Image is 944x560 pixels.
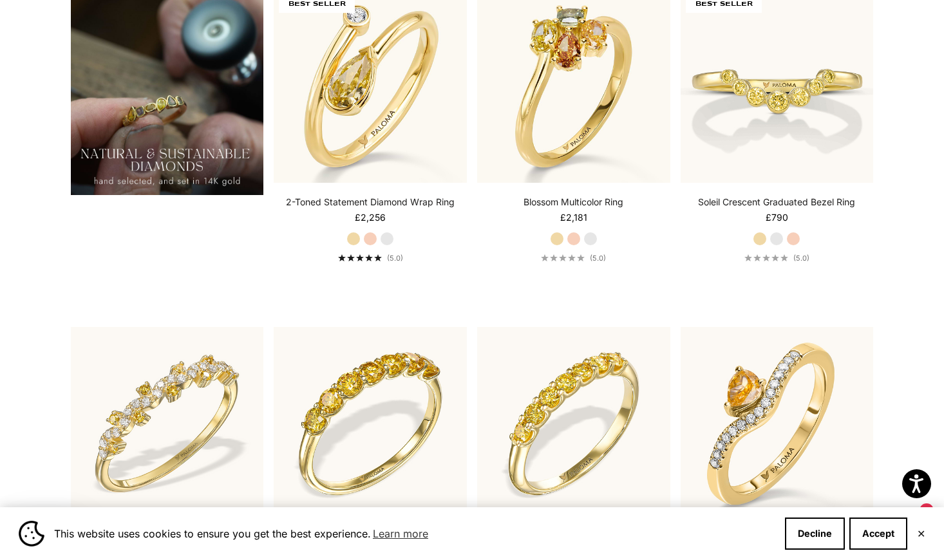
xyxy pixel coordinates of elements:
img: #YellowGold [477,327,670,520]
span: This website uses cookies to ensure you get the best experience. [54,524,775,543]
div: 5.0 out of 5.0 stars [744,254,788,261]
a: 5.0 out of 5.0 stars(5.0) [541,254,606,263]
div: 5.0 out of 5.0 stars [338,254,382,261]
a: Blossom Multicolor Ring [524,196,623,209]
img: #YellowGold [681,327,874,520]
sale-price: £790 [766,211,788,224]
a: 5.0 out of 5.0 stars(5.0) [744,254,809,263]
a: 5.0 out of 5.0 stars(5.0) [338,254,403,263]
img: Cookie banner [19,521,44,546]
div: 5.0 out of 5.0 stars [541,254,585,261]
span: (5.0) [590,254,606,263]
a: 2-Toned Statement Diamond Wrap Ring [286,196,455,209]
a: Soleil Crescent Graduated Bezel Ring [698,196,855,209]
img: #YellowGold [71,327,264,520]
a: Learn more [371,524,430,543]
img: #YellowGold [274,327,467,520]
button: Close [917,530,925,537]
button: Decline [785,518,845,550]
sale-price: £2,256 [355,211,386,224]
button: Accept [849,518,907,550]
span: (5.0) [387,254,403,263]
sale-price: £2,181 [560,211,587,224]
span: (5.0) [793,254,809,263]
